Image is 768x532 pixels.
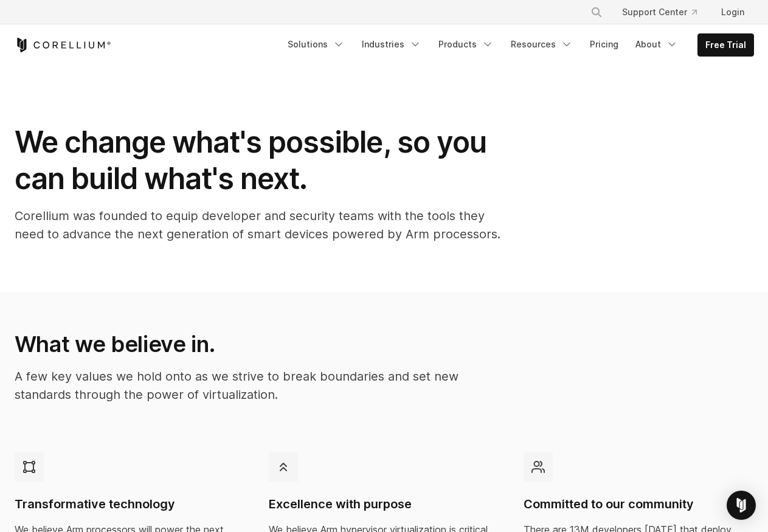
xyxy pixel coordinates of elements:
[15,207,501,243] p: Corellium was founded to equip developer and security teams with the tools they need to advance t...
[269,496,499,513] h4: Excellence with purpose
[698,34,753,56] a: Free Trial
[503,33,580,55] a: Resources
[15,38,111,52] a: Corellium Home
[15,124,501,197] h1: We change what's possible, so you can build what's next.
[711,1,754,23] a: Login
[15,496,245,513] h4: Transformative technology
[280,33,352,55] a: Solutions
[586,1,607,23] button: Search
[15,331,499,358] h2: What we believe in.
[15,367,499,404] p: A few key values we hold onto as we strive to break boundaries and set new standards through the ...
[612,1,707,23] a: Support Center
[280,33,754,57] div: Navigation Menu
[628,33,685,55] a: About
[576,1,754,23] div: Navigation Menu
[355,33,429,55] a: Industries
[583,33,626,55] a: Pricing
[431,33,501,55] a: Products
[727,491,756,520] div: Open Intercom Messenger
[524,496,754,513] h4: Committed to our community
